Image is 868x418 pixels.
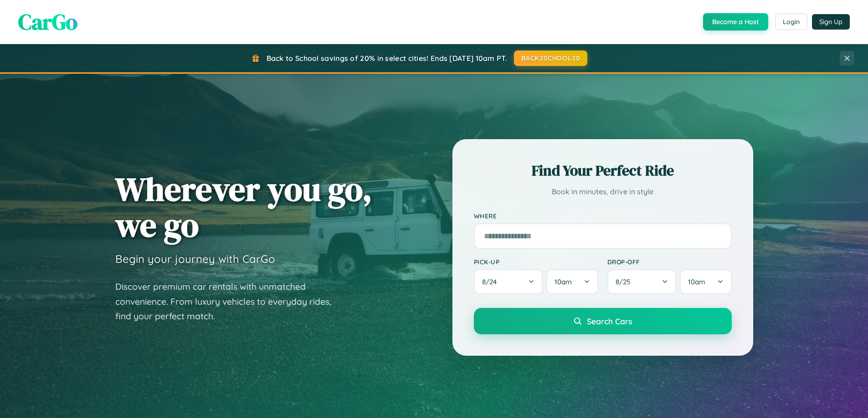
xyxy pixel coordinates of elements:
label: Pick-up [474,258,598,266]
button: 8/25 [607,269,677,294]
span: CarGo [18,7,77,37]
span: 10am [688,277,705,286]
button: 10am [680,269,731,294]
button: Become a Host [703,13,768,30]
p: Book in minutes, drive in style [474,185,732,198]
button: 10am [546,269,598,294]
span: Search Cars [587,316,632,326]
span: 10am [555,277,572,286]
h3: Begin your journey with CarGo [115,252,275,266]
label: Where [474,212,732,220]
button: Login [775,14,807,30]
button: Sign Up [812,14,850,30]
button: 8/24 [474,269,543,294]
h2: Find Your Perfect Ride [474,161,732,181]
button: Search Cars [474,308,732,334]
h1: Wherever you go, we go [115,171,372,243]
span: Back to School savings of 20% in select cities! Ends [DATE] 10am PT. [267,54,507,63]
button: BACK2SCHOOL20 [514,50,587,66]
label: Drop-off [607,258,732,266]
p: Discover premium car rentals with unmatched convenience. From luxury vehicles to everyday rides, ... [115,279,343,324]
span: 8 / 24 [482,277,501,286]
span: 8 / 25 [616,277,635,286]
